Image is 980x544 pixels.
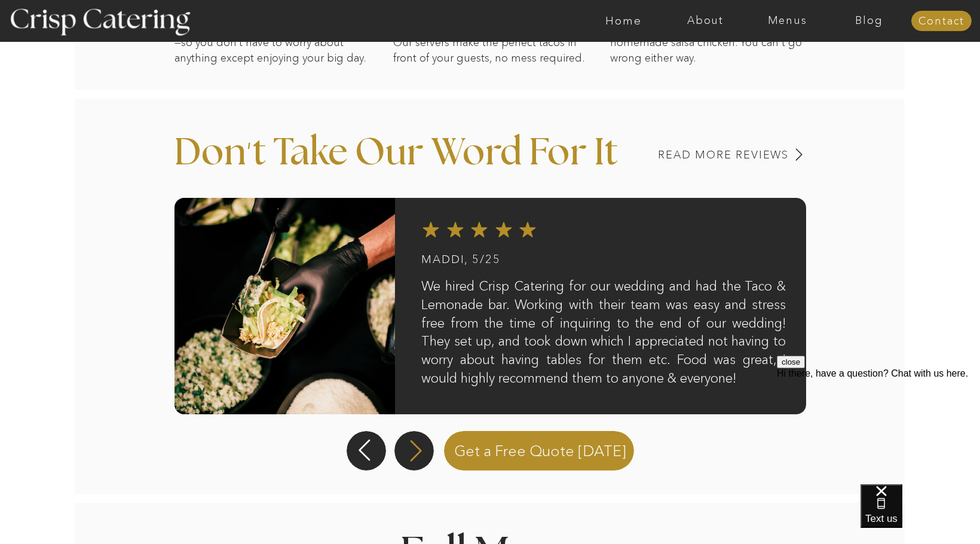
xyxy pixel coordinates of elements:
a: About [664,15,746,27]
a: Home [583,15,664,27]
p: We bring everything—from all the taco toppings, to garbage cans and utensils—so you don’t have to... [174,5,370,122]
h3: ' [225,136,274,166]
a: Blog [828,15,910,27]
p: Give your guest two delicious options between slow-braised carnitas, or our homemade salsa chicke... [610,5,806,122]
a: Menus [746,15,828,27]
iframe: podium webchat widget bubble [860,484,980,544]
a: Read MORE REVIEWS [599,149,789,161]
h3: We hired Crisp Catering for our wedding and had the Taco & Lemonade bar. Working with their team ... [421,277,786,395]
iframe: podium webchat widget prompt [777,356,980,499]
h2: Maddi, 5/25 [421,253,613,277]
a: Contact [911,16,972,27]
a: Get a Free Quote [DATE] [439,429,641,470]
p: Don t Take Our Word For It [174,135,648,190]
